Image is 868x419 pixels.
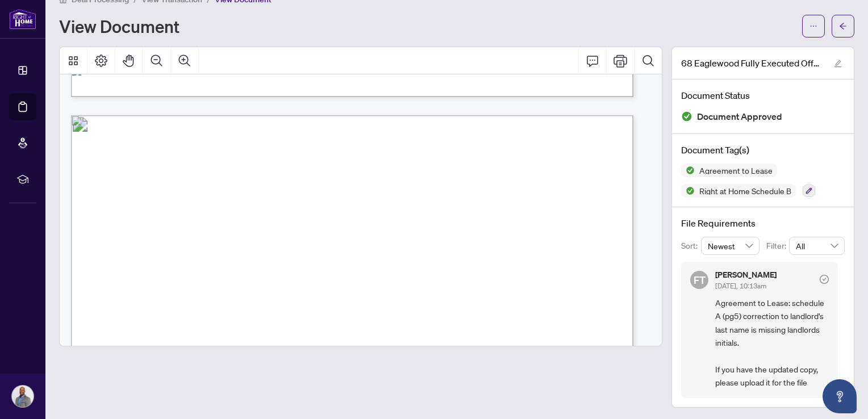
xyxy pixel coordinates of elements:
[823,379,857,413] button: Open asap
[796,237,838,254] span: All
[681,143,845,157] h4: Document Tag(s)
[834,60,842,68] span: edit
[708,237,753,254] span: Newest
[681,184,695,198] img: Status Icon
[695,187,796,195] span: Right at Home Schedule B
[681,56,823,70] span: 68 Eaglewood Fully Executed Offer to Lease.pdf
[59,17,180,35] h1: View Document
[681,89,845,102] h4: Document Status
[820,275,829,284] span: check-circle
[715,282,766,290] span: [DATE], 10:13am
[715,271,777,279] h5: [PERSON_NAME]
[681,111,692,122] img: Document Status
[694,272,706,288] span: FT
[12,386,34,407] img: Profile Icon
[697,109,782,124] span: Document Approved
[715,296,829,389] span: Agreement to Lease: schedule A (pg5) correction to landlord's last name is missing landlords init...
[681,216,845,230] h4: File Requirements
[766,240,789,252] p: Filter:
[681,164,695,177] img: Status Icon
[839,22,847,30] span: arrow-left
[809,22,817,30] span: ellipsis
[695,166,777,174] span: Agreement to Lease
[9,9,36,30] img: logo
[681,240,701,252] p: Sort:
